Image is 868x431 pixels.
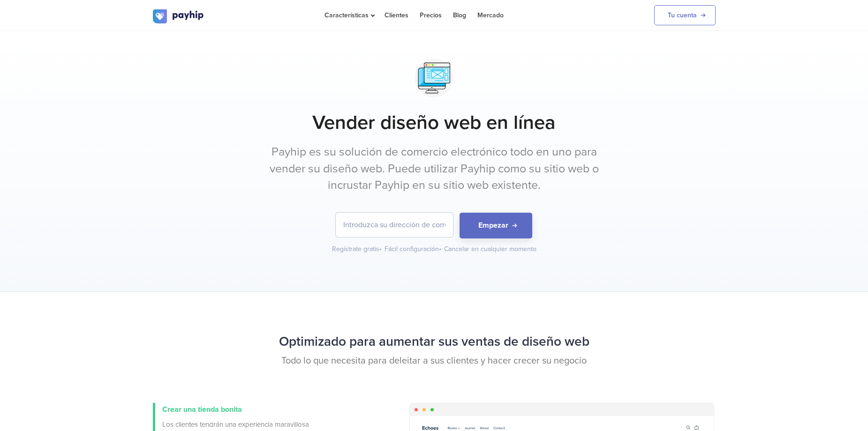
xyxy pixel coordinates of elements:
h1: Vender diseño web en línea [153,111,716,134]
button: Empezar [460,213,532,238]
span: • [439,245,441,253]
div: Regístrate gratis [332,245,383,254]
span: Características [325,11,373,19]
div: Cancelar en cualquier momento [444,245,536,254]
h2: Optimizado para aumentar sus ventas de diseño web [153,329,716,354]
span: • [379,245,382,253]
img: logo.svg [153,9,204,23]
span: Crear una tienda bonita [162,405,242,414]
a: Tu cuenta [654,5,716,25]
p: Payhip es su solución de comercio electrónico todo en uno para vender su diseño web. Puede utiliz... [258,144,610,194]
div: Fácil configuración [385,245,442,254]
input: Introduzca su dirección de correo electrónico [336,213,453,237]
img: svg+xml;utf8,%3Csvg%20viewBox%3D%220%200%20100%20100%22%20xmlns%3D%22http%3A%2F%2Fwww.w3.org%2F20... [410,54,458,102]
p: Todo lo que necesita para deleitar a sus clientes y hacer crecer su negocio [153,354,716,368]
